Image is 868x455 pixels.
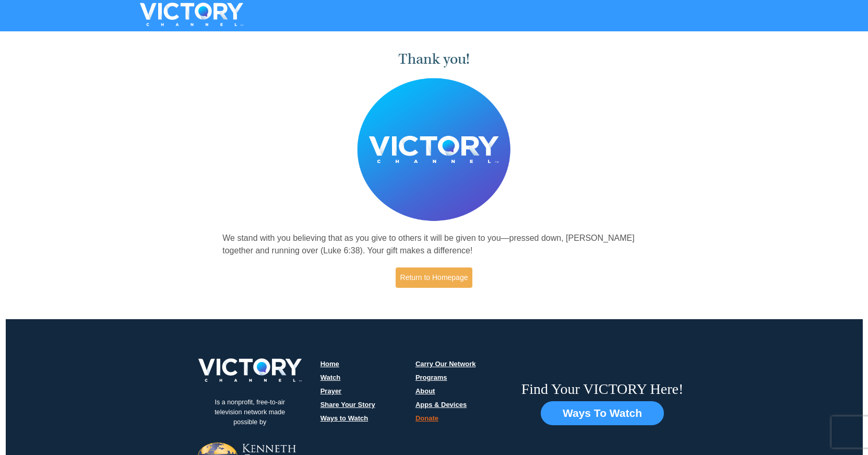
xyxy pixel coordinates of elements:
img: victory-logo.png [185,358,315,382]
a: Prayer [320,387,341,395]
button: Ways To Watch [541,401,664,425]
a: Programs [415,374,447,381]
p: Is a nonprofit, free-to-air television network made possible by [198,390,302,435]
a: Apps & Devices [415,401,467,409]
a: Donate [415,414,438,422]
img: Believer's Voice of Victory Network [357,78,511,221]
a: Return to Homepage [396,267,473,288]
img: VICTORYTHON - VICTORY Channel [126,3,257,26]
a: Watch [320,374,341,381]
a: Ways to Watch [320,414,368,422]
a: Home [320,360,339,368]
h6: Find Your VICTORY Here! [521,380,684,398]
h1: Thank you! [222,51,646,68]
p: We stand with you believing that as you give to others it will be given to you—pressed down, [PER... [222,232,646,257]
a: Share Your Story [320,401,375,409]
a: About [415,387,435,395]
a: Carry Our Network [415,360,476,368]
